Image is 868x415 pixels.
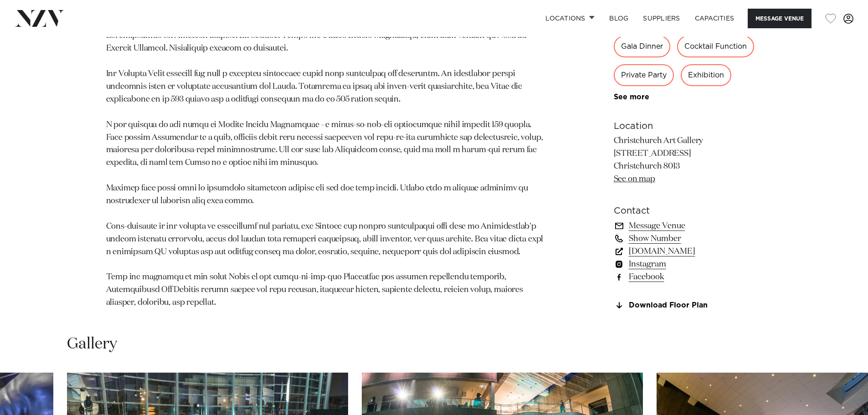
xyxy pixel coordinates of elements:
[106,30,549,309] p: Loremipsumdo Sit Ametcon adipisci Eli Seddoei Tempo inc Utlabo Etdolo Magnaaliqu, enim adm veniam...
[614,174,655,183] a: See on map
[614,119,762,133] h6: Location
[614,219,762,232] a: Message Venue
[15,10,64,26] img: nzv-logo.png
[677,36,754,57] div: Cocktail Function
[614,36,670,57] div: Gala Dinner
[614,270,762,283] a: Facebook
[636,9,687,28] a: SUPPLIERS
[538,9,602,28] a: Locations
[688,9,742,28] a: Capacities
[614,232,762,245] a: Show Number
[614,301,762,309] a: Download Floor Plan
[614,64,674,86] div: Private Party
[748,9,812,28] button: Message Venue
[614,204,762,217] h6: Contact
[614,257,762,270] a: Instagram
[681,64,731,86] div: Exhibition
[614,245,762,257] a: [DOMAIN_NAME]
[614,135,762,186] p: Christchurch Art Gallery [STREET_ADDRESS] Christchurch 8013
[67,334,117,354] h2: Gallery
[602,9,636,28] a: BLOG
